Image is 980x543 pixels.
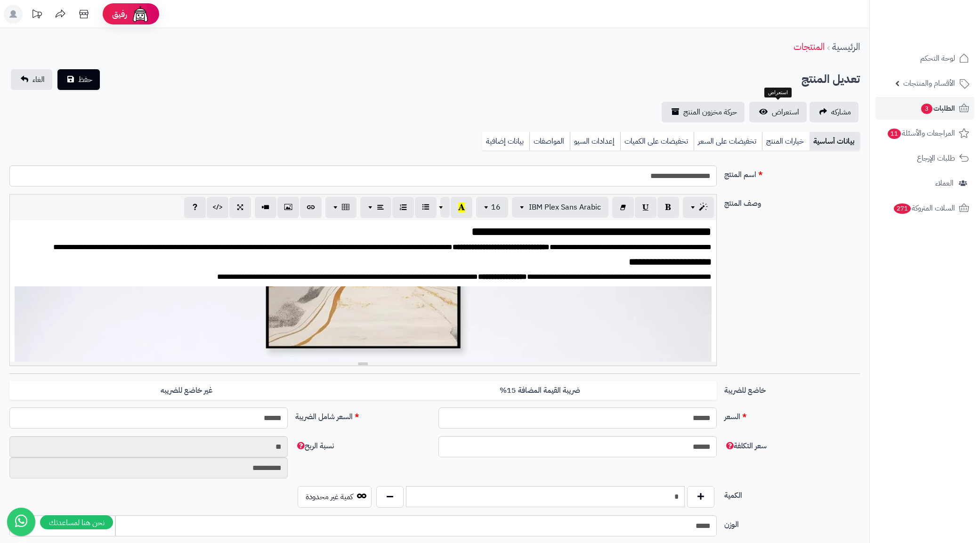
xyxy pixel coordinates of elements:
[724,440,767,452] span: سعر التكلفة
[529,132,570,151] a: المواصفات
[363,381,717,400] label: ضريبة القيمة المضافة 15%
[662,102,745,122] a: حركة مخزون المنتج
[832,40,860,54] a: الرئيسية
[894,203,911,214] span: 271
[570,132,620,151] a: إعدادات السيو
[875,97,974,120] a: الطلبات3
[875,172,974,195] a: العملاء
[810,102,859,122] a: مشاركه
[810,132,860,151] a: بيانات أساسية
[491,202,501,213] span: 16
[721,165,864,180] label: اسم المنتج
[875,147,974,170] a: طلبات الإرجاع
[78,74,92,85] span: حفظ
[875,197,974,219] a: السلات المتروكة271
[292,407,435,422] label: السعر شامل الضريبة
[57,69,100,90] button: حفظ
[721,486,864,501] label: الكمية
[794,40,825,54] a: المنتجات
[921,104,932,114] span: 3
[772,106,799,118] span: استعراض
[295,440,334,452] span: نسبة الربح
[721,407,864,422] label: السعر
[112,8,127,20] span: رفيق
[694,132,762,151] a: تخفيضات على السعر
[683,106,737,118] span: حركة مخزون المنتج
[920,102,955,115] span: الطلبات
[903,77,955,90] span: الأقسام والمنتجات
[875,47,974,70] a: لوحة التحكم
[512,197,608,218] button: IBM Plex Sans Arabic
[935,177,954,190] span: العملاء
[888,129,901,139] span: 11
[887,127,955,140] span: المراجعات والأسئلة
[875,122,974,145] a: المراجعات والأسئلة11
[749,102,807,122] a: استعراض
[476,197,508,218] button: 16
[762,132,810,151] a: خيارات المنتج
[764,88,792,98] div: استعراض
[482,132,529,151] a: بيانات إضافية
[131,5,150,24] img: ai-face.png
[620,132,694,151] a: تخفيضات على الكميات
[920,52,955,65] span: لوحة التحكم
[9,381,363,400] label: غير خاضع للضريبه
[721,515,864,530] label: الوزن
[802,70,860,89] h2: تعديل المنتج
[25,5,49,26] a: تحديثات المنصة
[831,106,851,118] span: مشاركه
[721,194,864,209] label: وصف المنتج
[32,74,45,85] span: الغاء
[529,202,601,213] span: IBM Plex Sans Arabic
[11,69,52,90] a: الغاء
[721,381,864,396] label: خاضع للضريبة
[893,202,955,215] span: السلات المتروكة
[917,152,955,165] span: طلبات الإرجاع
